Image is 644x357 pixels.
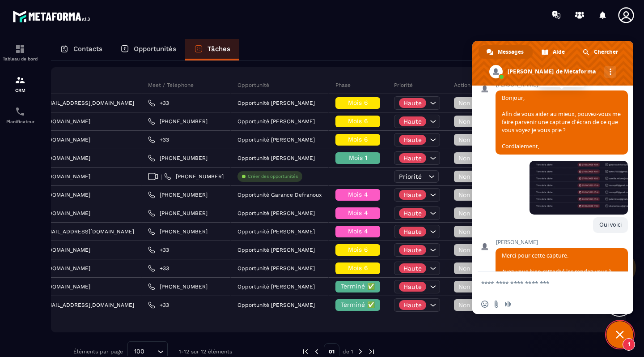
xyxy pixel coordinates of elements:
[185,39,239,60] a: Tâches
[403,284,422,290] p: Haute
[594,45,618,59] span: Chercher
[164,173,224,180] a: [PHONE_NUMBER]
[148,191,208,198] a: [PHONE_NUMBER]
[248,173,298,180] p: Créer des opportunités
[394,82,413,89] p: Priorité
[148,210,208,217] a: [PHONE_NUMBER]
[458,283,496,290] span: Non Traité
[623,338,635,351] span: 1
[458,228,496,235] span: Non Traité
[458,99,496,107] span: Non Traité
[237,265,315,271] p: Opportunité [PERSON_NAME]
[301,348,309,356] img: prev
[237,210,315,216] p: Opportunité [PERSON_NAME]
[348,246,368,253] span: Mois 6
[2,119,38,124] p: Planificateur
[458,136,496,143] span: Non Traité
[403,302,422,308] p: Haute
[403,228,422,235] p: Haute
[502,252,612,308] span: Merci pour cette capture. Avez-vous bien rattaché les rendez-vous à des opportunités ? Etait-ce d...
[111,39,185,60] a: Opportunités
[313,348,321,356] img: prev
[458,173,496,180] span: Non Traité
[534,45,574,59] div: Aide
[148,265,169,272] a: +33
[148,347,155,357] input: Search for option
[403,210,422,216] p: Haute
[237,82,269,89] p: Opportunité
[458,155,496,162] span: Non Traité
[458,246,496,254] span: Non Traité
[15,43,25,54] img: formation
[148,118,208,125] a: [PHONE_NUMBER]
[403,155,422,161] p: Haute
[208,45,230,53] p: Tâches
[498,45,524,59] span: Messages
[237,137,315,143] p: Opportunité [PERSON_NAME]
[403,192,422,198] p: Haute
[458,301,496,309] span: Non Traité
[2,68,38,99] a: formationformationCRM
[481,280,605,288] textarea: Entrez votre message...
[356,348,364,356] img: next
[51,39,111,60] a: Contacts
[343,348,353,355] p: de 1
[454,82,470,89] p: Action
[2,56,38,61] p: Tableau de bord
[13,8,93,25] img: logo
[496,239,628,245] span: [PERSON_NAME]
[348,117,368,125] span: Mois 6
[237,118,315,125] p: Opportunité [PERSON_NAME]
[502,94,621,150] span: Bonjour, Afin de vous aider au mieux, pouvez-vous me faire parvenir une capture d'écran de ce que...
[237,247,315,253] p: Opportunité [PERSON_NAME]
[403,137,422,143] p: Haute
[403,100,422,106] p: Haute
[73,348,123,355] p: Éléments par page
[2,37,38,68] a: formationformationTableau de bord
[237,100,315,106] p: Opportunité [PERSON_NAME]
[15,75,25,86] img: formation
[348,264,368,271] span: Mois 6
[237,155,315,161] p: Opportunité [PERSON_NAME]
[348,228,368,235] span: Mois 4
[458,191,496,198] span: Non Traité
[458,265,496,272] span: Non Traité
[15,106,25,117] img: scheduler
[349,154,367,161] span: Mois 1
[2,88,38,93] p: CRM
[458,118,496,125] span: Non Traité
[458,210,496,217] span: Non Traité
[604,66,616,78] div: Autres canaux
[2,99,38,131] a: schedulerschedulerPlanificateur
[237,228,315,235] p: Opportunité [PERSON_NAME]
[148,136,169,143] a: +33
[148,283,208,290] a: [PHONE_NUMBER]
[575,45,627,59] div: Chercher
[553,45,565,59] span: Aide
[341,283,375,290] span: Terminé ✅
[348,209,368,216] span: Mois 4
[606,321,633,348] div: Fermer le chat
[179,348,232,355] p: 1-12 sur 12 éléments
[237,284,315,290] p: Opportunité [PERSON_NAME]
[131,347,148,357] span: 100
[73,45,102,53] p: Contacts
[148,246,169,254] a: +33
[348,136,368,143] span: Mois 6
[403,265,422,271] p: Haute
[348,191,368,198] span: Mois 4
[479,45,533,59] div: Messages
[148,155,208,162] a: [PHONE_NUMBER]
[399,173,422,180] span: Priorité
[403,247,422,253] p: Haute
[348,99,368,106] span: Mois 6
[237,192,322,198] p: Opportunité Garance Defranoux
[335,82,351,89] p: Phase
[148,228,208,235] a: [PHONE_NUMBER]
[341,301,375,308] span: Terminé ✅
[599,221,622,228] span: Oui voici
[481,301,488,308] span: Insérer un emoji
[148,82,194,89] p: Meet / Téléphone
[368,348,376,356] img: next
[134,45,176,53] p: Opportunités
